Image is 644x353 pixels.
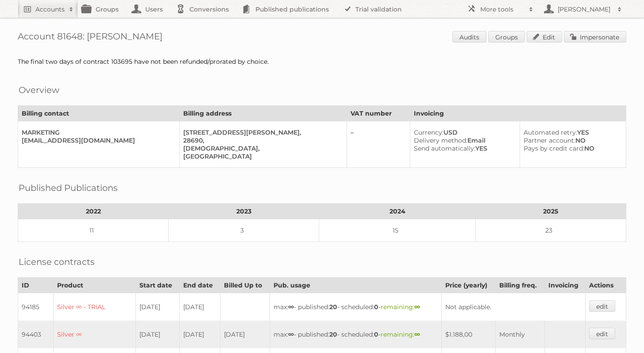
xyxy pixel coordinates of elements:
strong: 20 [329,330,337,338]
span: remaining: [381,330,420,338]
span: remaining: [381,303,420,311]
td: – [347,121,410,168]
strong: 20 [329,303,337,311]
th: Billed Up to [220,278,270,293]
td: Silver ∞ [53,321,135,348]
td: 23 [475,219,626,242]
td: Silver ∞ - TRIAL [53,293,135,321]
th: 2022 [18,204,169,219]
td: $1.188,00 [441,321,495,348]
strong: ∞ [414,330,420,338]
th: Product [53,278,135,293]
span: Delivery method: [414,136,467,144]
a: Impersonate [564,31,626,43]
div: YES [414,144,513,152]
td: 94185 [18,293,54,321]
th: Invoicing [544,278,586,293]
td: 94403 [18,321,54,348]
td: [DATE] [220,321,270,348]
td: 3 [169,219,319,242]
th: VAT number [347,106,410,121]
span: Send automatically: [414,144,475,152]
div: The final two days of contract 103695 have not been refunded/prorated by choice. [18,58,626,66]
h1: Account 81648: [PERSON_NAME] [18,31,626,44]
div: [EMAIL_ADDRESS][DOMAIN_NAME] [22,136,172,144]
th: Invoicing [410,106,626,121]
h2: License contracts [19,255,95,268]
h2: Overview [19,83,59,97]
th: ID [18,278,54,293]
a: Groups [488,31,525,43]
th: 2024 [319,204,476,219]
h2: Accounts [35,5,65,14]
div: Email [414,136,513,144]
th: 2025 [475,204,626,219]
td: [DATE] [179,293,220,321]
th: Billing freq. [495,278,544,293]
span: Currency: [414,128,443,136]
td: [DATE] [135,321,179,348]
div: USD [414,128,513,136]
th: End date [179,278,220,293]
strong: 0 [374,330,378,338]
strong: ∞ [288,303,294,311]
a: Audits [452,31,486,43]
td: 11 [18,219,169,242]
span: Partner account: [524,136,575,144]
div: YES [524,128,619,136]
th: Actions [586,278,626,293]
span: Automated retry: [524,128,577,136]
td: Not applicable. [441,293,586,321]
th: Price (yearly) [441,278,495,293]
strong: 0 [374,303,378,311]
td: [DATE] [179,321,220,348]
div: MARKETING [22,128,172,136]
th: Billing contact [18,106,180,121]
strong: ∞ [414,303,420,311]
h2: More tools [480,5,524,14]
a: edit [589,328,615,339]
th: Start date [135,278,179,293]
div: NO [524,144,619,152]
h2: [PERSON_NAME] [555,5,613,14]
div: 28690, [183,136,339,144]
h2: Published Publications [19,181,118,194]
div: [STREET_ADDRESS][PERSON_NAME], [183,128,339,136]
strong: ∞ [288,330,294,338]
div: NO [524,136,619,144]
a: Edit [527,31,562,43]
span: Pays by credit card: [524,144,584,152]
td: Monthly [495,321,544,348]
th: Pub. usage [270,278,441,293]
td: 15 [319,219,476,242]
th: Billing address [179,106,347,121]
td: [DATE] [135,293,179,321]
div: [DEMOGRAPHIC_DATA], [183,144,339,152]
th: 2023 [169,204,319,219]
td: max: - published: - scheduled: - [270,293,441,321]
a: edit [589,300,615,312]
td: max: - published: - scheduled: - [270,321,441,348]
div: [GEOGRAPHIC_DATA] [183,152,339,160]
